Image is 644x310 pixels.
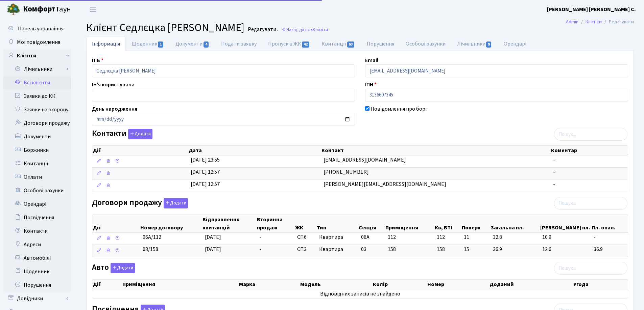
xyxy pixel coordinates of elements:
button: Контакти [128,129,152,139]
a: Щоденник [3,265,71,278]
span: 63 [347,41,355,48]
a: [PERSON_NAME] [PERSON_NAME] С. [547,5,636,13]
button: Авто [111,263,135,273]
a: Контакти [3,224,71,238]
a: Всі клієнти [3,76,71,89]
th: Номер договору [140,215,202,232]
a: Заявки на охорону [3,103,71,116]
a: Документи [3,130,71,143]
th: Угода [573,280,628,289]
span: 06А [361,233,369,241]
a: Особові рахунки [3,184,71,197]
th: Доданий [489,280,573,289]
a: Оплати [3,170,71,184]
a: Автомобілі [3,251,71,265]
label: Договори продажу [92,198,188,208]
label: ІПН [365,81,377,89]
th: Дії [92,146,188,155]
label: Авто [92,263,135,273]
a: Назад до всіхКлієнти [282,26,328,33]
span: Квартира [319,233,356,241]
a: Подати заявку [215,37,262,51]
a: Орендарі [498,37,532,51]
a: Пропуск в ЖК [262,37,316,51]
th: Дії [92,215,140,232]
a: Посвідчення [3,211,71,224]
span: 112 [388,233,396,241]
img: logo.png [7,3,20,16]
span: Панель управління [18,25,64,32]
span: СП6 [297,233,314,241]
label: Email [365,56,378,64]
span: [EMAIL_ADDRESS][DOMAIN_NAME] [324,156,406,164]
th: Коментар [550,146,628,155]
a: Admin [566,18,578,25]
label: Ім'я користувача [92,81,135,89]
a: Клієнти [586,18,602,25]
span: Клієнт Седлєцка [PERSON_NAME] [86,20,244,35]
b: [PERSON_NAME] [PERSON_NAME] С. [547,6,636,13]
th: Пл. опал. [591,215,628,232]
th: Поверх [461,215,490,232]
a: Клієнти [3,49,71,62]
th: Кв, БТІ [434,215,461,232]
span: 15 [464,246,487,253]
span: [PERSON_NAME][EMAIL_ADDRESS][DOMAIN_NAME] [324,180,446,188]
span: Квартира [319,246,356,253]
a: Додати [126,128,152,140]
a: Боржники [3,143,71,157]
a: Порушення [3,278,71,292]
span: [DATE] 23:55 [191,156,220,164]
a: Порушення [361,37,400,51]
label: День народження [92,105,137,113]
th: Контакт [321,146,551,155]
span: [PHONE_NUMBER] [324,168,369,176]
span: 36.9 [493,246,537,253]
th: Приміщення [122,280,239,289]
th: Тип [316,215,358,232]
label: ПІБ [92,56,103,64]
button: Переключити навігацію [85,4,101,15]
span: 112 [437,233,458,241]
span: 06А/112 [143,233,161,241]
span: [DATE] 12:57 [191,180,220,188]
nav: breadcrumb [556,15,644,29]
th: Марка [238,280,300,289]
span: Мої повідомлення [17,38,60,46]
a: Щоденник [126,37,170,51]
span: Таун [23,4,71,15]
input: Пошук... [554,128,627,141]
th: Номер [427,280,489,289]
small: Редагувати . [246,26,278,33]
a: Особові рахунки [400,37,451,51]
span: 1 [158,41,163,48]
li: Редагувати [602,18,634,26]
span: Клієнти [313,26,328,33]
span: 36.9 [594,246,625,253]
th: Загальна пл. [490,215,540,232]
span: 03/158 [143,246,158,253]
input: Пошук... [554,262,627,275]
span: 9 [486,41,492,48]
span: 158 [437,246,458,253]
a: Орендарі [3,197,71,211]
a: Мої повідомлення [3,35,71,49]
span: - [553,180,555,188]
input: Пошук... [554,197,627,210]
label: Повідомлення про борг [371,105,428,113]
span: 12.6 [542,246,588,253]
span: 32.8 [493,233,537,241]
a: Лічильники [8,62,71,76]
span: 4 [204,41,209,48]
span: 42 [302,41,309,48]
span: - [594,233,625,241]
th: Дії [92,280,122,289]
a: Документи [170,37,215,51]
th: ЖК [294,215,316,232]
span: - [553,168,555,176]
span: - [553,156,555,164]
span: 03 [361,246,366,253]
th: Приміщення [385,215,434,232]
a: Квитанції [3,157,71,170]
th: Відправлення квитанцій [202,215,256,232]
